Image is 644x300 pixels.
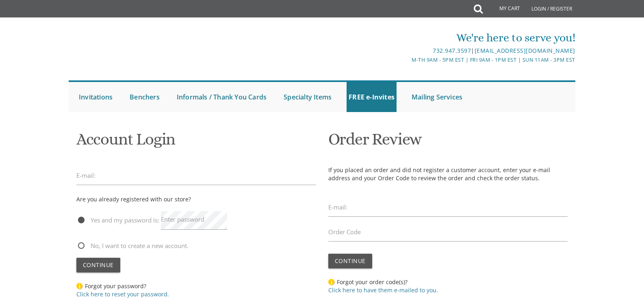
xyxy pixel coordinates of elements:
[328,203,347,212] label: E-mail:
[347,82,397,112] a: FREE e-Invites
[76,194,191,204] div: Are you already registered with our store?
[238,30,575,46] div: We're here to serve you!
[76,282,169,298] span: Forgot your password?
[335,257,366,265] span: Continue
[77,82,115,112] a: Invitations
[76,171,95,180] label: E-mail:
[410,82,464,112] a: Mailing Services
[328,166,568,182] p: If you placed an order and did not register a customer account, enter your e-mail address and you...
[328,278,438,294] span: Forgot your order code(s)?
[328,286,438,294] a: Click here to have them e-mailed to you.
[128,82,162,112] a: Benchers
[76,130,316,154] h1: Account Login
[328,254,372,268] button: Continue
[482,1,526,17] a: My Cart
[328,278,335,285] img: Forgot your order code(s)?
[76,215,159,225] span: Yes and my password is:
[328,130,568,154] h1: Order Review
[76,241,189,251] span: No, I want to create a new account.
[83,261,114,269] span: Continue
[76,258,120,272] button: Continue
[282,82,334,112] a: Specialty Items
[175,82,269,112] a: Informals / Thank You Cards
[161,215,204,224] label: Enter password
[76,290,169,298] a: Click here to reset your password.
[328,228,361,236] label: Order Code
[475,47,575,54] a: [EMAIL_ADDRESS][DOMAIN_NAME]
[76,282,83,289] img: Forgot your password?
[238,56,575,64] div: M-Th 9am - 5pm EST | Fri 9am - 1pm EST | Sun 11am - 3pm EST
[433,47,471,54] a: 732.947.3597
[238,46,575,56] div: |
